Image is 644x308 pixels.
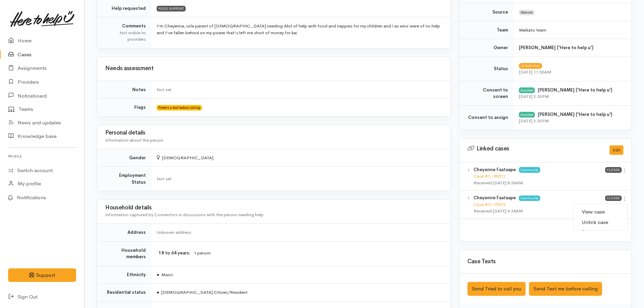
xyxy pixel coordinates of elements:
[97,99,151,116] td: Flags
[157,105,202,110] span: Prefers a text before calling
[105,212,263,218] span: Information captured by Connectors in discussions with the person needing help
[474,180,605,186] div: Received [DATE] 8:30AM
[519,93,623,100] div: [DATE] 2:32PM
[97,167,151,191] td: Employment Status
[105,137,163,143] span: Information about the person
[157,289,248,295] span: [DEMOGRAPHIC_DATA] Citizen/Resident
[459,3,513,21] td: Source
[519,118,623,124] div: [DATE] 2:32PM
[157,176,171,182] span: Not set
[459,21,513,39] td: Team
[519,196,540,201] span: Community
[459,81,513,105] td: Consent to screen
[519,112,535,117] div: Granted
[157,86,442,93] div: Not set
[157,6,186,11] span: FOOD SUPPORT
[8,268,76,282] button: Support
[609,145,623,155] button: Edit
[194,250,442,257] dd: 1 person
[151,17,451,48] td: I'm Cheyenne, sole parent of [DEMOGRAPHIC_DATA] needing Abit of help with food and nappies for my...
[157,155,213,161] span: [DEMOGRAPHIC_DATA]
[97,81,151,99] td: Notes
[474,167,516,172] b: Cheyenne Faataape
[519,63,542,68] span: Screening
[105,29,146,43] div: Not visible to providers
[519,27,546,33] span: Waikato team
[105,130,442,136] h3: Personal details
[519,69,623,76] div: [DATE] 11:53AM
[605,167,622,172] span: Closed
[519,167,540,172] span: Community
[105,65,442,72] h3: Needs assessment
[474,195,516,201] b: Cheyenne Faataape
[474,173,506,179] a: Case #C-80512
[157,272,173,278] span: Maori
[601,225,603,231] span: |
[157,229,442,236] div: Unknown address
[519,45,593,50] b: [PERSON_NAME] ('Here to help u')
[467,282,526,296] button: Send Tried to call you
[97,224,151,242] td: Address
[538,87,612,93] b: [PERSON_NAME] ('Here to help u')
[474,202,506,207] a: Case #C-79972
[538,111,612,117] b: [PERSON_NAME] ('Here to help u')
[574,217,627,228] a: Unlink case
[474,208,605,214] div: Received [DATE] 9:24AM
[605,196,622,201] span: Closed
[529,282,602,296] button: Send Text me before calling
[519,87,535,93] div: Granted
[157,272,159,278] span: ●
[157,289,159,295] span: ●
[97,284,151,302] td: Residential status
[459,57,513,81] td: Status
[467,145,601,152] h3: Linked cases
[574,207,627,217] a: View case
[519,10,534,15] span: Website
[97,149,151,167] td: Gender
[97,241,151,266] td: Household members
[97,17,151,48] td: Comments
[157,250,190,256] dt: 18 to 64 years
[105,205,442,211] h3: Household details
[459,105,513,130] td: Consent to assign
[8,152,76,161] h6: Profile
[97,266,151,284] td: Ethnicity
[467,259,623,265] h3: Case Texts
[577,225,623,231] small: Page 1 of 1 2 records
[459,39,513,57] td: Owner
